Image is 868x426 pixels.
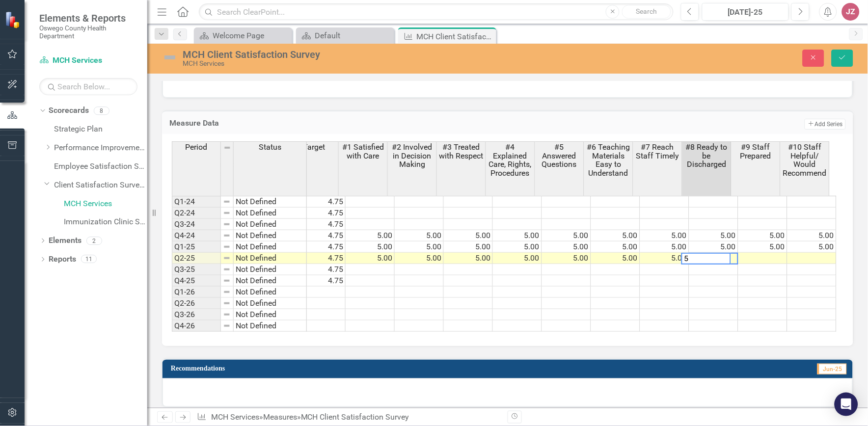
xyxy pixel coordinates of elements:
[297,264,346,275] td: 4.75
[172,230,221,241] td: Q4-24
[186,143,208,152] span: Period
[263,412,297,422] a: Measures
[223,243,231,251] img: 8DAGhfEEPCf229AAAAAElFTkSuQmCC
[197,412,500,423] div: » »
[196,29,290,42] a: Welcome Page
[684,143,729,169] span: #8 Ready to be Discharged
[54,180,147,191] a: Client Satisfaction Surveys
[640,241,689,253] td: 5.00
[390,143,434,169] span: #2 Involved in Decision Making
[169,119,538,128] h3: Measure Data
[346,230,395,241] td: 5.00
[705,6,786,18] div: [DATE]-25
[341,143,385,160] span: #1 Satisfied with Care
[346,253,395,264] td: 5.00
[542,253,591,264] td: 5.00
[635,143,680,160] span: #7 Reach Staff Timely
[94,106,109,115] div: 8
[172,264,221,275] td: Q3-25
[234,287,307,298] td: Not Defined
[211,412,259,422] a: MCH Services
[297,241,346,253] td: 4.75
[39,55,137,66] a: MCH Services
[542,241,591,253] td: 5.00
[172,241,221,253] td: Q1-25
[234,275,307,287] td: Not Defined
[702,3,789,21] button: [DATE]-25
[297,196,346,208] td: 4.75
[234,320,307,332] td: Not Defined
[315,29,392,42] div: Default
[835,393,858,416] div: Open Intercom Messenger
[733,143,778,160] span: #9 Staff Prepared
[223,311,231,319] img: 8DAGhfEEPCf229AAAAAElFTkSuQmCC
[234,196,307,208] td: Not Defined
[172,309,221,320] td: Q3-26
[444,241,493,253] td: 5.00
[172,253,221,264] td: Q2-25
[234,309,307,320] td: Not Defined
[223,266,231,273] img: 8DAGhfEEPCf229AAAAAElFTkSuQmCC
[223,144,231,152] img: 8DAGhfEEPCf229AAAAAElFTkSuQmCC
[297,275,346,287] td: 4.75
[39,78,137,95] input: Search Below...
[537,143,582,169] span: #5 Answered Questions
[39,12,137,24] span: Elements & Reports
[54,124,147,135] a: Strategic Plan
[591,230,640,241] td: 5.00
[259,143,281,152] span: Status
[234,208,307,219] td: Not Defined
[234,241,307,253] td: Not Defined
[223,277,231,285] img: 8DAGhfEEPCf229AAAAAElFTkSuQmCC
[297,219,346,230] td: 4.75
[49,235,81,246] a: Elements
[64,216,147,228] a: Immunization Clinic Satisfaction Survey
[172,196,221,208] td: Q1-24
[297,208,346,219] td: 4.75
[842,3,860,21] button: JZ
[183,49,548,60] div: MCH Client Satisfaction Survey
[689,241,738,253] td: 5.00
[5,11,22,28] img: ClearPoint Strategy
[39,24,137,40] small: Oswego County Health Department
[738,230,787,241] td: 5.00
[223,198,231,206] img: 8DAGhfEEPCf229AAAAAElFTkSuQmCC
[346,241,395,253] td: 5.00
[172,219,221,230] td: Q3-24
[162,50,178,65] img: Not Defined
[297,253,346,264] td: 4.75
[591,253,640,264] td: 5.00
[622,5,671,19] button: Search
[586,143,631,177] span: #6 Teaching Materials Easy to Understand
[49,254,76,265] a: Reports
[493,241,542,253] td: 5.00
[234,298,307,309] td: Not Defined
[640,253,689,264] td: 5.00
[81,255,97,264] div: 11
[172,320,221,332] td: Q4-26
[783,143,827,177] span: #10 Staff Helpful/ Would Recommend
[395,241,444,253] td: 5.00
[54,142,147,154] a: Performance Improvement Plans
[805,119,846,130] button: Add Series
[49,105,89,116] a: Scorecards
[172,275,221,287] td: Q4-25
[234,230,307,241] td: Not Defined
[303,143,325,152] span: Target
[199,3,674,21] input: Search ClearPoint...
[738,241,787,253] td: 5.00
[297,230,346,241] td: 4.75
[591,241,640,253] td: 5.00
[171,365,604,372] h3: Recommendations
[787,241,837,253] td: 5.00
[223,254,231,262] img: 8DAGhfEEPCf229AAAAAElFTkSuQmCC
[689,230,738,241] td: 5.00
[172,287,221,298] td: Q1-26
[54,161,147,172] a: Employee Satisfaction Survey
[223,288,231,296] img: 8DAGhfEEPCf229AAAAAElFTkSuQmCC
[234,253,307,264] td: Not Defined
[787,230,837,241] td: 5.00
[395,253,444,264] td: 5.00
[223,232,231,240] img: 8DAGhfEEPCf229AAAAAElFTkSuQmCC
